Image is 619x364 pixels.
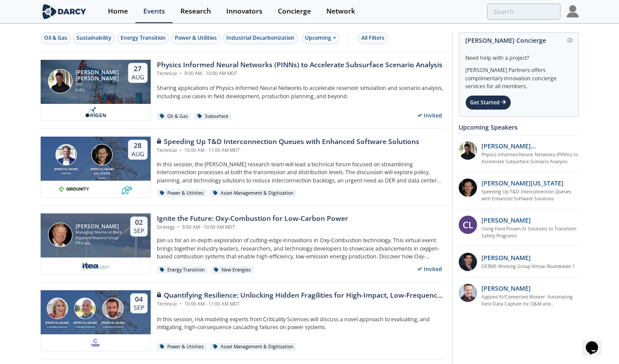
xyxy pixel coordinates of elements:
[55,144,77,165] img: Brian Fitzsimons
[171,32,220,44] button: Power & Utilities
[73,32,115,44] button: Sustainability
[48,69,73,93] img: Ruben Rodriguez Torrado
[157,237,446,261] p: Join us for an in-depth exploration of cutting-edge innovations in Oxy-Combustion technology. Thi...
[481,294,579,308] a: Applied AI/Connected Worker: Automating Field Data Capture for O&M and Construction
[44,34,67,42] div: Oil & Gas
[41,290,446,351] a: Susan Ginsburg [PERSON_NAME] Criticality Sciences Ben Ruddell [PERSON_NAME] Criticality Sciences ...
[76,230,122,240] div: Managing Director at Black Diamond Financial Group
[157,60,443,70] div: Physics Informed Neural Networks (PINNs) to Accelerate Subsurface Scenario Analysis
[71,325,99,329] div: Criticality Sciences
[143,8,165,15] div: Events
[567,38,572,43] img: information.svg
[131,73,144,81] div: Aug
[157,161,446,185] p: In this session, the [PERSON_NAME] research team will lead a technical forum focused on streamlin...
[157,290,446,301] div: Quantifying Resilience: Unlocking Hidden Fragilities for High-Impact, Low-Frequency (HILF) Event ...
[278,8,311,15] div: Concierge
[157,316,446,332] p: In this session, risk modeling experts from Criticality Sciences will discuss a novel approach to...
[481,179,564,188] p: [PERSON_NAME][US_STATE]
[459,216,477,234] div: CL
[178,70,183,76] span: •
[89,167,116,176] div: [PERSON_NAME][US_STATE]
[47,298,68,319] img: Susan Ginsburg
[459,284,477,302] img: 257d1208-f7de-4aa6-9675-f79dcebd2004
[465,33,572,48] div: [PERSON_NAME] Concierge
[176,224,181,230] span: •
[157,301,446,308] div: Technical 10:00 AM - 11:00 AM MDT
[157,147,419,154] div: Technical 10:00 AM - 11:00 AM MDT
[157,213,348,224] div: Ignite the Future: Oxy-Combustion for Low-Carbon Power
[44,321,72,326] div: [PERSON_NAME]
[567,5,579,17] img: Profile
[223,32,298,44] button: Industrial Decarbonization
[157,343,207,351] div: Power & Utilities
[361,34,384,42] div: All Filters
[481,216,531,225] p: [PERSON_NAME]
[157,84,446,100] p: Sharing applications of Physics Informed Neural Networks to accelerate reservoir simulation and s...
[91,144,113,165] img: Luigi Montana
[414,110,446,121] div: Invited
[157,266,208,274] div: Energy Transition
[194,113,232,120] div: Subsurface
[41,4,88,19] img: logo-wide.svg
[358,32,388,44] button: All Filters
[157,113,191,120] div: Oil & Gas
[89,176,116,180] div: envelio
[226,8,263,15] div: Innovators
[131,141,144,150] div: 28
[459,253,477,271] img: 47e0ea7c-5f2f-49e4-bf12-0fca942f69fc
[48,223,73,247] img: Patrick Imeson
[134,295,144,304] div: 04
[175,34,217,42] div: Power & Utilities
[76,34,111,42] div: Sustainability
[44,325,72,329] div: Criticality Sciences
[481,284,531,293] p: [PERSON_NAME]
[414,264,446,275] div: Invited
[582,329,610,355] iframe: chat widget
[74,298,96,319] img: Ben Ruddell
[76,240,122,246] div: ITEA spa
[465,95,511,110] div: Get Started
[76,82,120,87] div: CEO
[157,137,419,147] div: Speeding Up T&D Interconnection Queues with Enhanced Software Solutions
[326,8,355,15] div: Network
[481,189,579,203] a: Speeding Up T&D Interconnection Queues with Enhanced Software Solutions
[301,32,339,44] div: Upcoming
[83,107,108,117] img: origen.ai.png
[180,8,211,15] div: Research
[481,263,575,270] a: DERMS Working Group Virtual Roundtable 1
[211,266,254,274] div: New Energies
[121,34,166,42] div: Energy Transition
[76,223,122,230] div: [PERSON_NAME]
[52,167,80,172] div: [PERSON_NAME]
[108,8,128,15] div: Home
[157,189,207,197] div: Power & Utilities
[117,32,169,44] button: Energy Transition
[131,150,144,158] div: Aug
[226,34,294,42] div: Industrial Decarbonization
[481,226,579,240] a: Using Field Proven AI Solutions to Transform Safety Programs
[210,343,297,351] div: Asset Management & Digitization
[481,253,531,262] p: [PERSON_NAME]
[99,321,127,326] div: [PERSON_NAME]
[134,218,144,227] div: 02
[459,179,477,197] img: 1b183925-147f-4a47-82c9-16eeeed5003c
[459,120,579,135] div: Upcoming Speakers
[131,65,144,73] div: 27
[178,147,183,153] span: •
[41,32,71,44] button: Oil & Gas
[41,137,446,198] a: Brian Fitzsimons [PERSON_NAME] GridUnity Luigi Montana [PERSON_NAME][US_STATE] envelio 28 Aug Spe...
[459,141,477,160] img: 20112e9a-1f67-404a-878c-a26f1c79f5da
[90,337,101,348] img: f59c13b7-8146-4c0f-b540-69d0cf6e4c34
[134,304,144,312] div: Sep
[210,189,297,197] div: Asset Management & Digitization
[99,325,127,329] div: Criticality Sciences
[465,62,572,91] div: [PERSON_NAME] Partners offers complimentary innovation concierge services for all members.
[102,298,124,319] img: Ross Dakin
[487,3,560,20] input: Advanced Search
[80,261,111,271] img: e2203200-5b7a-4eed-a60e-128142053302
[121,184,132,194] img: 336b6de1-6040-4323-9c13-5718d9811639
[76,69,120,82] div: [PERSON_NAME] [PERSON_NAME]
[481,151,579,165] a: Physics Informed Neural Networks (PINNs) to Accelerate Subsurface Scenario Analysis
[52,172,80,175] div: GridUnity
[41,60,446,121] a: Ruben Rodriguez Torrado [PERSON_NAME] [PERSON_NAME] CEO [URL] 27 Aug Physics Informed Neural Netw...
